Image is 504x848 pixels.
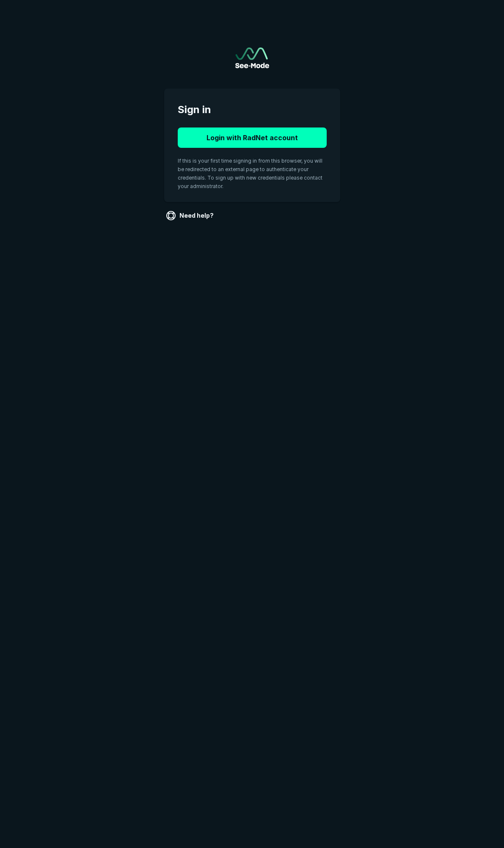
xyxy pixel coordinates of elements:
[235,47,269,68] img: See-Mode Logo
[178,158,322,189] span: If this is your first time signing in from this browser, you will be redirected to an external pa...
[164,209,217,222] a: Need help?
[178,127,327,148] button: Login with RadNet account
[235,47,269,68] a: Go to sign in
[178,102,327,117] span: Sign in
